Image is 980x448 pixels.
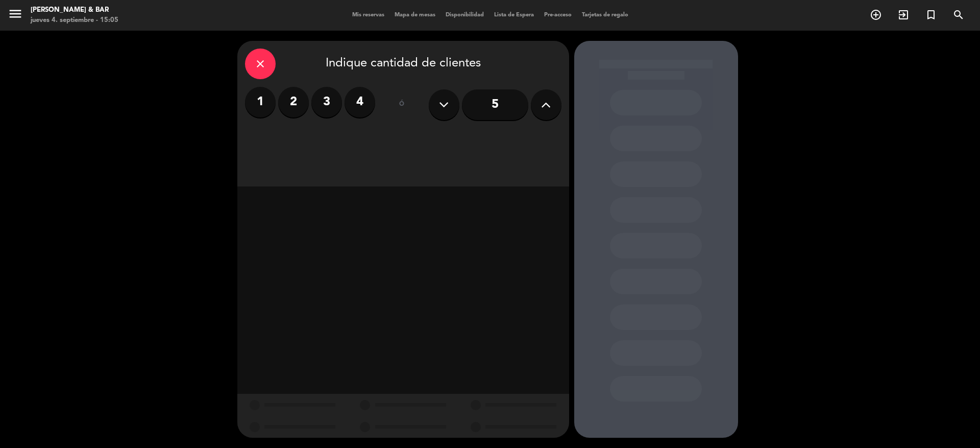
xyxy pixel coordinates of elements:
[440,12,489,18] span: Disponibilidad
[8,6,23,21] i: menu
[385,87,419,123] div: ó
[8,6,23,25] button: menu
[345,87,375,117] label: 4
[389,12,440,18] span: Mapa de mesas
[254,58,266,70] i: close
[31,5,118,15] div: [PERSON_NAME] & Bar
[489,12,539,18] span: Lista de Espera
[347,12,389,18] span: Mis reservas
[870,9,882,21] i: add_circle_outline
[31,15,118,26] div: jueves 4. septiembre - 15:05
[311,87,342,117] label: 3
[577,12,633,18] span: Tarjetas de regalo
[245,49,561,79] div: Indique cantidad de clientes
[952,9,965,21] i: search
[539,12,577,18] span: Pre-acceso
[925,9,937,21] i: turned_in_not
[278,87,309,117] label: 2
[897,9,910,21] i: exit_to_app
[245,87,276,117] label: 1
